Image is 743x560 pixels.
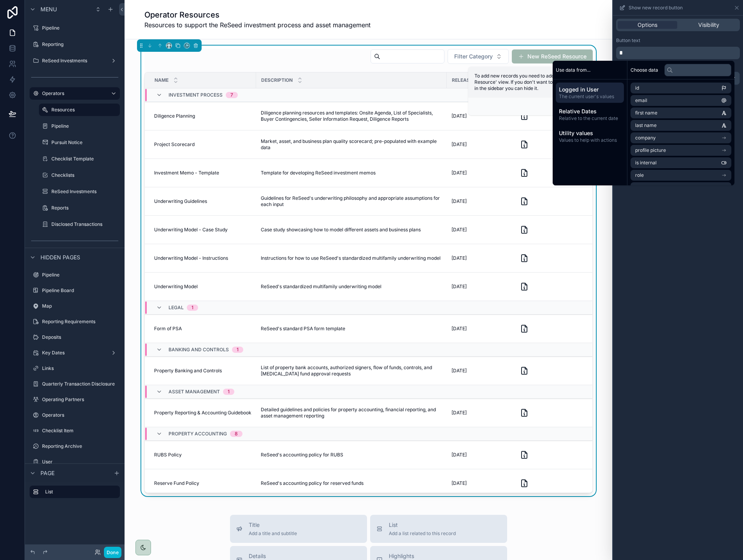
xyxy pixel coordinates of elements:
[30,300,120,312] a: Map
[30,22,120,34] a: Pipeline
[169,305,184,311] span: Legal
[42,334,118,340] label: Deposits
[40,5,57,13] span: Menu
[235,431,238,437] div: 8
[230,515,367,543] button: TitleAdd a title and subtitle
[559,137,621,143] span: Values to help with actions
[25,482,125,506] div: scrollable content
[42,58,107,64] label: ReSeed Investments
[629,5,683,11] span: Show new record button
[698,21,719,29] span: Visibility
[249,552,316,560] span: Details
[452,77,486,83] span: Release Date
[42,396,118,403] label: Operating Partners
[559,107,621,115] span: Relative Dates
[51,172,118,178] label: Checklists
[261,255,441,261] span: Instructions for how to use ReSeed's standardized multifamily underwriting model
[104,547,121,558] button: Done
[261,480,364,486] span: ReSeed's accounting policy for reserved funds
[249,530,297,537] span: Add a title and subtitle
[51,221,118,227] label: Disclosed Transactions
[39,185,120,198] a: ReSeed Investments
[261,138,442,151] span: Market, asset, and business plan quality scorecard; pre-populated with example data
[30,315,120,328] a: Reporting Requirements
[559,129,621,137] span: Utility values
[169,389,220,395] span: Asset Management
[261,195,442,208] span: Guidelines for ReSeed's underwriting philosophy and appropriate assumptions for each input
[30,347,120,359] a: Key Dates
[261,110,442,122] span: Diligence planning resources and templates: Onsite Agenda, List of Specialists, Buyer Contingenci...
[30,424,120,437] a: Checklist Item
[42,412,118,418] label: Operators
[30,456,120,468] a: User
[39,120,120,132] a: Pipeline
[144,20,371,30] span: Resources to support the ReSeed investment process and asset management
[39,104,120,116] a: Resources
[30,87,120,100] a: Operators
[30,331,120,343] a: Deposits
[30,38,120,51] a: Reporting
[154,141,195,148] span: Project Scorecard
[451,227,467,233] span: [DATE]
[42,90,104,97] label: Operators
[39,218,120,231] a: Disclosed Transactions
[42,459,118,465] label: User
[42,365,118,372] label: Links
[39,136,120,149] a: Pursuit Notice
[154,480,199,486] span: Reserve Fund Policy
[154,227,228,233] span: Underwriting Model - Case Study
[451,198,467,204] span: [DATE]
[42,319,118,325] label: Reporting Requirements
[144,9,371,20] h1: Operator Resources
[389,552,459,560] span: Highlights
[42,443,118,449] label: Reporting Archive
[559,93,621,100] span: The current user's values
[51,139,118,146] label: Pursuit Notice
[474,73,586,91] span: To add new records you need to add a 'ReSeed Resource' view. If you don't want to show this view ...
[40,469,54,477] span: Page
[451,170,467,176] span: [DATE]
[154,326,182,332] span: Form of PSA
[261,452,343,458] span: ReSeed's accounting policy for RUBS
[191,305,193,311] div: 1
[451,141,467,148] span: [DATE]
[553,79,627,150] div: scrollable content
[45,489,114,495] label: List
[154,410,251,416] span: Property Reporting & Accounting Guidebook
[631,67,658,73] span: Choose data
[42,428,118,434] label: Checklist Item
[154,255,228,261] span: Underwriting Model - Instructions
[370,515,507,543] button: ListAdd a list related to this record
[169,92,223,98] span: Investment Process
[512,49,593,63] button: New ReSeed Resource
[616,37,640,44] label: Button text
[39,169,120,181] a: Checklists
[261,407,442,419] span: Detailed guidelines and policies for property accounting, financial reporting, and asset manageme...
[451,113,467,119] span: [DATE]
[154,113,195,119] span: Diligence Planning
[30,378,120,390] a: Quarterly Transaction Disclosure
[559,115,621,122] span: Relative to the current date
[42,381,118,387] label: Quarterly Transaction Disclosure
[51,188,118,195] label: ReSeed Investments
[451,284,467,290] span: [DATE]
[556,67,590,73] span: Use data from...
[40,254,80,261] span: Hidden pages
[39,202,120,214] a: Reports
[42,41,118,48] label: Reporting
[228,389,230,395] div: 1
[454,53,493,60] span: Filter Category
[51,156,118,162] label: Checklist Template
[389,521,456,529] span: List
[42,350,107,356] label: Key Dates
[261,227,421,233] span: Case study showcasing how to model different assets and business plans
[30,362,120,375] a: Links
[451,255,467,261] span: [DATE]
[249,521,297,529] span: Title
[451,410,467,416] span: [DATE]
[42,287,118,294] label: Pipeline Board
[42,303,118,309] label: Map
[154,452,182,458] span: RUBS Policy
[169,347,229,353] span: Banking and Controls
